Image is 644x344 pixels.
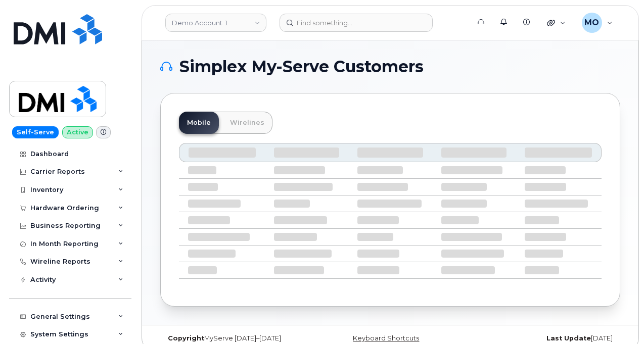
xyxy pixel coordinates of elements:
strong: Copyright [168,334,204,342]
a: Wirelines [222,112,272,134]
div: [DATE] [467,334,620,342]
a: Keyboard Shortcuts [353,334,419,342]
span: Simplex My-Serve Customers [179,59,424,74]
strong: Last Update [546,334,591,342]
a: Mobile [179,112,219,134]
div: MyServe [DATE]–[DATE] [160,334,313,342]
